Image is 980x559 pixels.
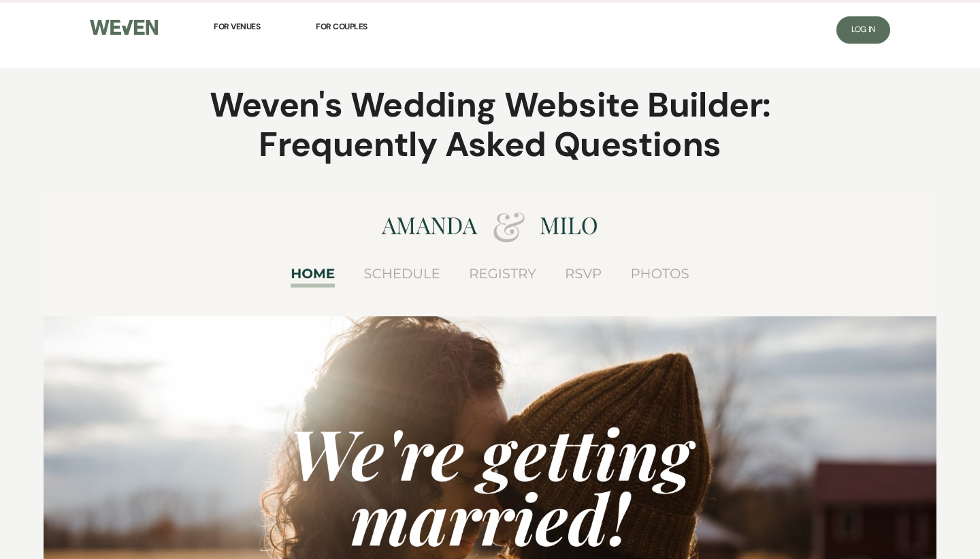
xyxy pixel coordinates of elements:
a: For Couples [316,12,367,42]
a: Log In [836,16,890,44]
span: Log In [851,24,875,35]
span: For Venues [214,21,260,32]
a: For Venues [214,12,260,42]
span: For Couples [316,21,367,32]
h1: Weven's Wedding Website Builder: Frequently Asked Questions [171,86,809,164]
img: Weven Logo [90,20,158,35]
